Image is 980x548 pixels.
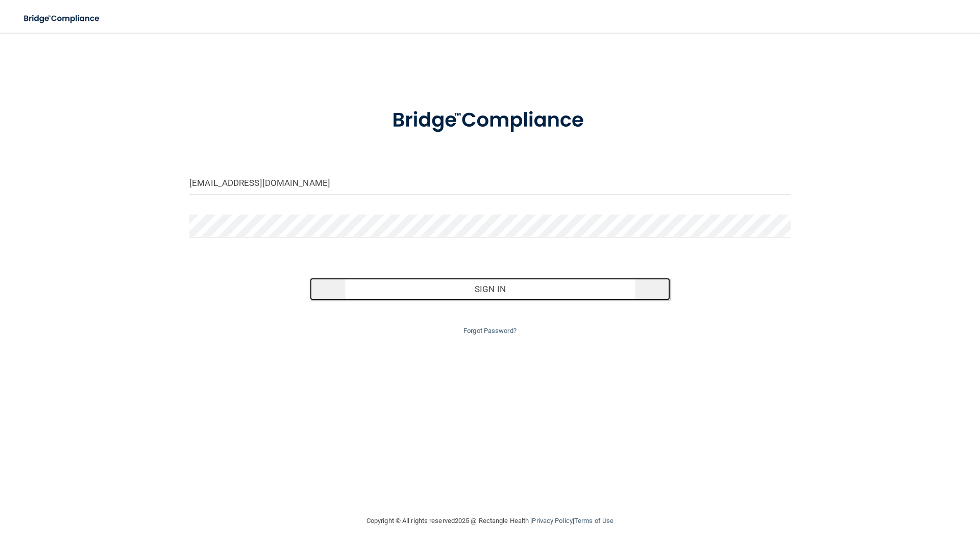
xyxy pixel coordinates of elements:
a: Forgot Password? [463,327,517,335]
a: Privacy Policy [532,517,572,525]
img: bridge_compliance_login_screen.278c3ca4.svg [371,94,609,147]
button: Sign In [310,278,671,300]
img: bridge_compliance_login_screen.278c3ca4.svg [15,8,109,29]
div: Copyright © All rights reserved 2025 @ Rectangle Health | | [304,505,676,537]
input: Email [189,172,791,195]
a: Terms of Use [574,517,614,525]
